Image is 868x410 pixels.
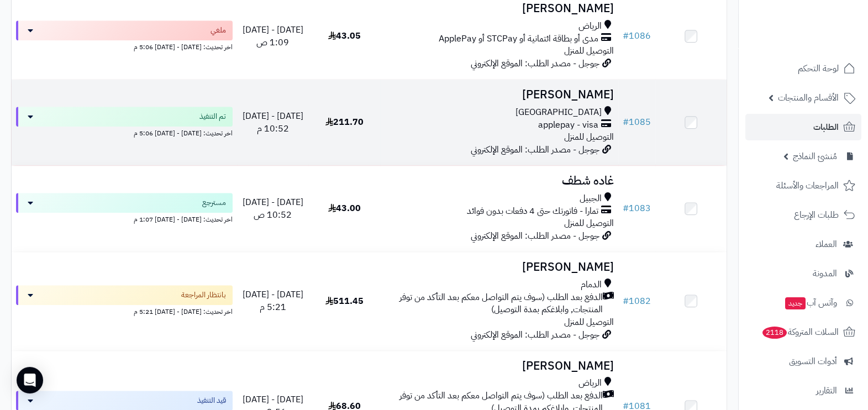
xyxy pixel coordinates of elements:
[181,290,226,301] span: بانتظار المراجعة
[816,383,837,398] span: التقارير
[745,377,861,404] a: التقارير
[745,55,861,82] a: لوحة التحكم
[813,266,837,281] span: المدونة
[243,23,303,49] span: [DATE] - [DATE] 1:09 ص
[785,297,806,309] span: جديد
[385,175,614,187] h3: غاده شطف
[325,115,364,129] span: 211.70
[202,197,226,208] span: مسترجع
[439,33,598,45] span: مدى أو بطاقة ائتمانية أو STCPay أو ApplePay
[623,202,651,215] a: #1083
[328,29,361,43] span: 43.05
[623,115,651,129] a: #1085
[16,40,233,52] div: اخر تحديث: [DATE] - [DATE] 5:06 م
[243,109,303,135] span: [DATE] - [DATE] 10:52 م
[243,288,303,314] span: [DATE] - [DATE] 5:21 م
[385,2,614,15] h3: [PERSON_NAME]
[16,127,233,138] div: اخر تحديث: [DATE] - [DATE] 5:06 م
[745,319,861,345] a: السلات المتروكة2118
[385,291,603,317] span: الدفع بعد الطلب (سوف يتم التواصل معكم بعد التأكد من توفر المنتجات, وابلاغكم بمدة التوصيل)
[776,178,839,193] span: المراجعات والأسئلة
[564,130,614,144] span: التوصيل للمنزل
[471,57,599,70] span: جوجل - مصدر الطلب: الموقع الإلكتروني
[515,106,602,119] span: [GEOGRAPHIC_DATA]
[778,90,839,106] span: الأقسام والمنتجات
[798,61,839,76] span: لوحة التحكم
[564,217,614,230] span: التوصيل للمنزل
[538,119,598,132] span: applepay - visa
[623,29,651,43] a: #1086
[578,377,602,390] span: الرياض
[745,290,861,316] a: وآتس آبجديد
[211,25,226,36] span: ملغي
[745,172,861,199] a: المراجعات والأسئلة
[564,44,614,57] span: التوصيل للمنزل
[816,236,837,252] span: العملاء
[793,149,837,164] span: مُنشئ النماذج
[199,111,226,122] span: تم التنفيذ
[745,260,861,287] a: المدونة
[623,295,629,308] span: #
[385,261,614,274] h3: [PERSON_NAME]
[471,328,599,341] span: جوجل - مصدر الطلب: الموقع الإلكتروني
[197,395,226,406] span: قيد التنفيذ
[581,278,602,291] span: الدمام
[745,202,861,228] a: طلبات الإرجاع
[761,324,839,340] span: السلات المتروكة
[745,114,861,140] a: الطلبات
[813,119,839,135] span: الطلبات
[745,348,861,375] a: أدوات التسويق
[17,367,43,393] div: Open Intercom Messenger
[467,205,598,218] span: تمارا - فاتورتك حتى 4 دفعات بدون فوائد
[564,316,614,329] span: التوصيل للمنزل
[623,295,651,308] a: #1082
[328,202,361,215] span: 43.00
[16,305,233,317] div: اخر تحديث: [DATE] - [DATE] 5:21 م
[471,143,599,156] span: جوجل - مصدر الطلب: الموقع الإلكتروني
[578,20,602,33] span: الرياض
[623,115,629,129] span: #
[385,360,614,372] h3: [PERSON_NAME]
[745,231,861,257] a: العملاء
[789,354,837,369] span: أدوات التسويق
[762,327,787,339] span: 2118
[16,213,233,224] div: اخر تحديث: [DATE] - [DATE] 1:07 م
[580,192,602,205] span: الجبيل
[794,207,839,223] span: طلبات الإرجاع
[325,295,364,308] span: 511.45
[623,29,629,43] span: #
[784,295,837,311] span: وآتس آب
[623,202,629,215] span: #
[471,229,599,243] span: جوجل - مصدر الطلب: الموقع الإلكتروني
[385,88,614,101] h3: [PERSON_NAME]
[243,196,303,222] span: [DATE] - [DATE] 10:52 ص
